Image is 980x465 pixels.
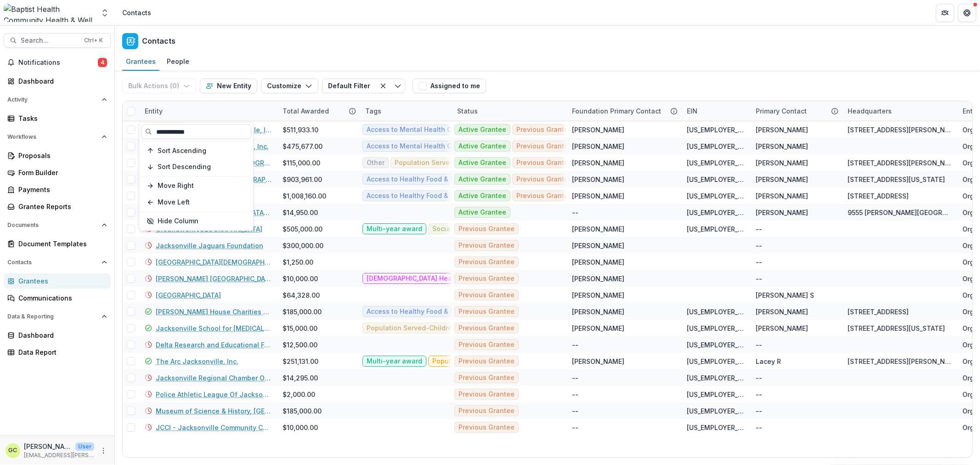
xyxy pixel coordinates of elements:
div: Document Templates [18,239,103,249]
div: $10,000.00 [283,274,318,284]
button: Default Filter [322,79,376,93]
div: [US_EMPLOYER_IDENTIFICATION_NUMBER] [687,224,745,234]
div: [PERSON_NAME] [572,158,624,168]
div: [US_EMPLOYER_IDENTIFICATION_NUMBER] [687,158,745,168]
div: Proposals [18,151,103,160]
span: Notifications [18,59,98,67]
div: Primary Contact [750,101,842,121]
a: Dashboard [4,328,111,343]
button: Open Activity [4,92,111,107]
div: Contacts [122,8,151,17]
button: Move Left [141,195,251,210]
div: Status [452,101,566,121]
span: Population Served-Children [367,324,456,332]
div: [PERSON_NAME] [572,274,624,284]
a: Data Report [4,345,111,360]
a: Jacksonville School for [MEDICAL_DATA], Inc. [156,323,272,333]
div: -- [756,406,762,416]
span: Previous Grantee [459,407,515,415]
a: Jacksonville Jaguars Foundation [156,241,263,250]
button: Open Data & Reporting [4,309,111,324]
div: [PERSON_NAME] [756,158,808,168]
div: -- [756,340,762,350]
span: 4 [98,58,107,67]
span: Previous Grantee [459,308,515,316]
a: Delta Research and Educational Foundation, Delta Sigma Theta Sorority, [GEOGRAPHIC_DATA] Chapter [156,340,272,350]
div: [STREET_ADDRESS][US_STATE] [848,323,945,333]
div: Form Builder [18,168,103,177]
button: Toggle menu [391,79,405,93]
span: Previous Grantee [459,424,515,431]
span: Multi-year award [367,357,422,365]
div: Headquarters [842,106,897,116]
a: Payments [4,182,111,197]
span: Previous Grantee [516,159,572,167]
button: Sort Descending [141,160,251,175]
div: Entity [139,106,168,116]
span: Active Grantee [459,192,506,200]
div: $475,677.00 [283,142,323,151]
div: Headquarters [842,101,957,121]
span: Previous Grantee [516,142,572,150]
div: [STREET_ADDRESS][PERSON_NAME] [848,158,952,168]
div: Grantees [122,55,159,68]
span: Previous Grantee [459,341,515,349]
div: EIN [681,101,750,121]
div: Glenwood Charles [9,448,17,454]
a: Jacksonville Regional Chamber Of Commerce Inc [156,373,272,383]
div: [PERSON_NAME] [572,191,624,201]
div: Payments [18,185,103,194]
div: Total Awarded [277,106,334,116]
div: Grantee Reports [18,202,103,211]
div: Grantees [18,276,103,286]
div: [PERSON_NAME] [756,191,808,201]
span: Social Determinants of Health [432,225,529,233]
span: Previous Grantee [459,357,515,365]
div: -- [756,390,762,399]
div: $14,950.00 [283,208,318,217]
p: [EMAIL_ADDRESS][PERSON_NAME][DOMAIN_NAME] [24,451,94,459]
div: $251,131.00 [283,357,318,366]
div: $505,000.00 [283,224,323,234]
div: [STREET_ADDRESS][US_STATE] [848,175,945,184]
div: -- [572,390,578,399]
div: [US_EMPLOYER_IDENTIFICATION_NUMBER] [687,125,745,135]
div: [US_EMPLOYER_IDENTIFICATION_NUMBER] [687,340,745,350]
div: [PERSON_NAME] [756,307,808,317]
button: Open Documents [4,218,111,232]
span: Active Grantee [459,126,506,134]
div: Ctrl + K [82,35,105,45]
div: Lacey R [756,357,781,366]
div: -- [572,406,578,416]
span: Previous Grantee [459,242,515,250]
div: [US_EMPLOYER_IDENTIFICATION_NUMBER] [687,357,745,366]
span: Previous Grantee [459,391,515,398]
span: Previous Grantee [459,291,515,299]
div: $12,500.00 [283,340,317,350]
span: Other [367,159,385,167]
span: Access to Healthy Food & Food Security [367,192,494,200]
a: People [163,53,193,71]
div: [PERSON_NAME] [572,142,624,151]
div: [US_EMPLOYER_IDENTIFICATION_NUMBER] [687,423,745,432]
div: Total Awarded [277,101,360,121]
span: Previous Grantee [516,126,572,134]
span: Multi-year award [367,225,422,233]
div: $511,933.10 [283,125,318,135]
div: -- [572,423,578,432]
div: [STREET_ADDRESS] [848,307,909,317]
div: [PERSON_NAME] [572,175,624,184]
div: Foundation Primary Contact [566,101,681,121]
button: Open Workflows [4,130,111,144]
div: -- [756,423,762,432]
div: -- [756,224,762,234]
div: $10,000.00 [283,423,318,432]
div: [US_EMPLOYER_IDENTIFICATION_NUMBER] [687,175,745,184]
div: [PERSON_NAME] S [756,290,814,300]
span: Sort Descending [158,163,211,171]
div: -- [756,257,762,267]
p: [PERSON_NAME] [24,442,72,451]
div: Tags [360,101,452,121]
span: Workflows [7,134,98,140]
